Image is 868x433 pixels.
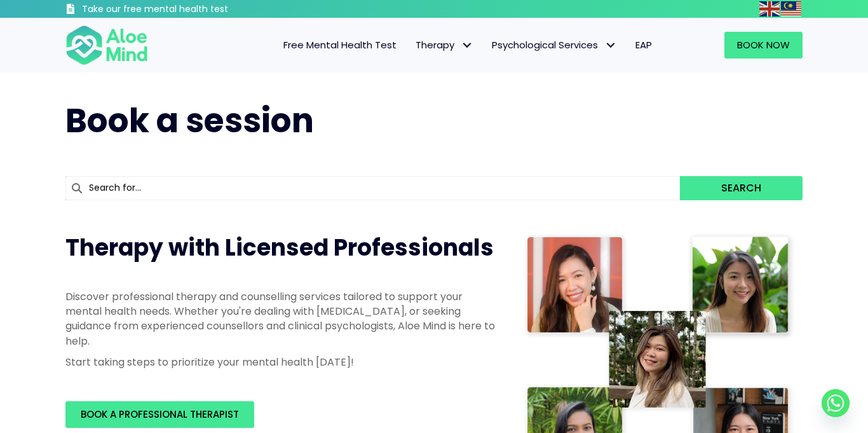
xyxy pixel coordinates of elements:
[274,32,406,58] a: Free Mental Health Test
[626,32,661,58] a: EAP
[65,355,498,369] p: Start taking steps to prioritize your mental health [DATE]!
[482,32,626,58] a: Psychological ServicesPsychological Services: submenu
[65,401,254,428] a: BOOK A PROFESSIONAL THERAPIST
[759,1,781,16] a: English
[458,36,476,55] span: Therapy: submenu
[492,38,616,52] span: Psychological Services
[822,389,850,417] a: Whatsapp
[635,38,652,52] span: EAP
[82,3,296,16] h3: Take our free mental health test
[724,32,803,58] a: Book Now
[65,231,494,264] span: Therapy with Licensed Professionals
[65,3,296,18] a: Take our free mental health test
[737,38,790,52] span: Book Now
[416,38,473,52] span: Therapy
[781,1,801,17] img: ms
[759,1,780,17] img: en
[283,38,397,52] span: Free Mental Health Test
[406,32,482,58] a: TherapyTherapy: submenu
[65,289,498,348] p: Discover professional therapy and counselling services tailored to support your mental health nee...
[680,176,803,200] button: Search
[81,408,239,421] span: BOOK A PROFESSIONAL THERAPIST
[601,36,620,55] span: Psychological Services: submenu
[65,97,314,144] span: Book a session
[65,24,148,66] img: Aloe mind Logo
[781,1,803,16] a: Malay
[65,176,680,200] input: Search for...
[165,32,661,58] nav: Menu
